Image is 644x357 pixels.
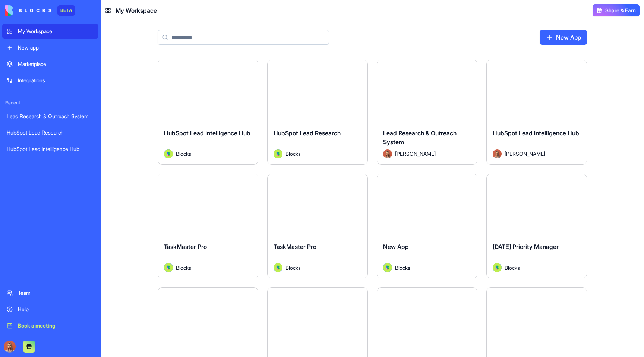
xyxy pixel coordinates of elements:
div: New app [18,44,94,51]
span: Blocks [176,264,191,272]
img: Avatar [274,263,282,272]
span: Share & Earn [605,7,636,14]
a: HubSpot Lead Research [2,125,98,140]
a: Help [2,302,98,317]
span: Blocks [395,264,410,272]
span: Blocks [176,150,191,158]
img: logo [5,5,51,16]
img: Avatar [383,149,392,158]
img: Avatar [493,263,502,272]
a: Lead Research & Outreach System [2,109,98,124]
span: Blocks [505,264,520,272]
img: Avatar [164,263,173,272]
span: Blocks [285,150,301,158]
img: Avatar [164,149,173,158]
a: HubSpot Lead Intelligence HubAvatarBlocks [158,60,258,165]
span: HubSpot Lead Research [274,129,341,137]
span: [DATE] Priority Manager [493,243,559,250]
a: Team [2,285,98,300]
span: New App [383,243,409,250]
span: Recent [2,100,98,106]
div: Lead Research & Outreach System [7,113,94,120]
img: Avatar [274,149,282,158]
a: [DATE] Priority ManagerAvatarBlocks [486,174,587,279]
a: TaskMaster ProAvatarBlocks [158,174,258,279]
div: Marketplace [18,60,94,68]
span: Blocks [285,264,301,272]
span: [PERSON_NAME] [395,150,436,158]
a: New app [2,40,98,55]
a: New AppAvatarBlocks [377,174,477,279]
a: HubSpot Lead Intelligence Hub [2,142,98,157]
span: HubSpot Lead Intelligence Hub [164,129,250,137]
a: Integrations [2,73,98,88]
a: Lead Research & Outreach SystemAvatar[PERSON_NAME] [377,60,477,165]
a: New App [540,30,587,45]
div: HubSpot Lead Intelligence Hub [7,145,94,153]
div: BETA [57,5,75,16]
span: TaskMaster Pro [164,243,207,250]
a: TaskMaster ProAvatarBlocks [267,174,368,279]
div: Integrations [18,77,94,84]
img: Marina_gj5dtt.jpg [4,341,16,353]
a: HubSpot Lead Intelligence HubAvatar[PERSON_NAME] [486,60,587,165]
span: HubSpot Lead Intelligence Hub [493,129,579,137]
div: HubSpot Lead Research [7,129,94,136]
img: Avatar [383,263,392,272]
div: Team [18,289,94,297]
div: Help [18,306,94,313]
span: Lead Research & Outreach System [383,129,457,146]
span: [PERSON_NAME] [505,150,545,158]
span: My Workspace [116,6,157,15]
a: Book a meeting [2,318,98,333]
button: Share & Earn [593,4,640,16]
div: My Workspace [18,28,94,35]
a: HubSpot Lead ResearchAvatarBlocks [267,60,368,165]
a: BETA [5,5,75,16]
img: Avatar [493,149,502,158]
a: My Workspace [2,24,98,39]
span: TaskMaster Pro [274,243,316,250]
div: Book a meeting [18,322,94,329]
a: Marketplace [2,57,98,72]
